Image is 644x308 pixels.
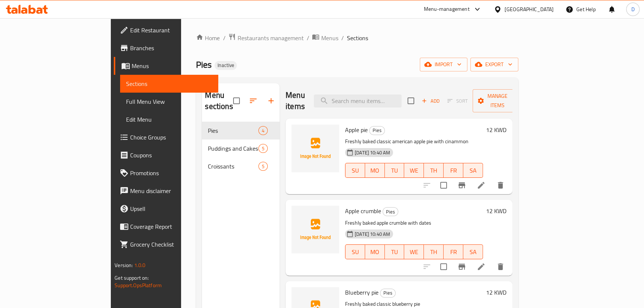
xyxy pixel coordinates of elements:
[292,125,339,172] img: Apple pie
[126,115,212,124] span: Edit Menu
[114,146,218,164] a: Coupons
[306,33,309,42] li: /
[348,165,362,176] span: SU
[130,169,212,177] span: Promotions
[114,21,218,39] a: Edit Restaurant
[486,125,506,135] h6: 12 KWD
[202,119,280,178] nav: Menu sections
[407,165,421,176] span: WE
[385,244,405,259] button: TU
[463,163,483,178] button: SA
[403,93,419,109] span: Select section
[404,163,424,178] button: WE
[314,94,402,108] input: search
[223,33,225,42] li: /
[365,163,385,178] button: MO
[259,163,267,170] span: 5
[419,95,442,107] span: Add item
[114,182,218,200] a: Menu disclaimer
[208,162,258,171] span: Croissants
[205,90,233,112] h2: Menu sections
[388,247,402,257] span: TU
[130,204,212,213] span: Upsell
[130,240,212,249] span: Grocery Checklist
[486,287,506,298] h6: 12 KWD
[436,177,451,193] span: Select to update
[347,33,368,42] span: Sections
[345,205,381,216] span: Apple crumble
[368,165,382,176] span: MO
[130,151,212,160] span: Coupons
[470,58,518,71] button: export
[479,92,516,110] span: Manage items
[486,206,506,216] h6: 12 KWD
[345,124,368,135] span: Apple pie
[208,126,258,135] span: Pies
[345,163,365,178] button: SU
[258,162,268,171] div: items
[115,280,162,290] a: Support.OpsPlatform
[114,200,218,218] a: Upsell
[463,244,483,259] button: SA
[341,33,344,42] li: /
[444,244,463,259] button: FR
[345,137,483,146] p: Freshly baked classic american apple pie with cinammon
[473,89,522,112] button: Manage items
[345,218,483,228] p: Freshly baked apple crumble with dates
[427,165,441,176] span: TH
[202,157,280,175] div: Croissants5
[453,258,471,276] button: Branch-specific-item
[477,181,486,190] a: Edit menu item
[383,208,398,216] span: Pies
[380,289,395,297] span: Pies
[312,33,338,43] a: Menus
[492,176,509,194] button: delete
[130,133,212,142] span: Choice Groups
[114,57,218,75] a: Menus
[421,97,441,105] span: Add
[262,92,280,110] button: Add section
[447,247,460,257] span: FR
[292,206,339,253] img: Apple crumble
[466,165,480,176] span: SA
[365,244,385,259] button: MO
[407,247,421,257] span: WE
[424,5,470,14] div: Menu-management
[286,90,305,112] h2: Menu items
[258,144,268,153] div: items
[368,247,382,257] span: MO
[115,260,133,270] span: Version:
[345,287,379,298] span: Blueberry pie
[114,218,218,235] a: Coverage Report
[447,165,460,176] span: FR
[120,75,218,93] a: Sections
[259,127,267,134] span: 4
[348,247,362,257] span: SU
[420,58,467,71] button: import
[114,39,218,57] a: Branches
[120,93,218,110] a: Full Menu View
[237,33,303,42] span: Restaurants management
[126,79,212,88] span: Sections
[228,33,303,43] a: Restaurants management
[258,126,268,135] div: items
[436,259,451,275] span: Select to update
[426,60,461,69] span: import
[244,92,262,110] span: Sort sections
[444,163,463,178] button: FR
[132,61,212,70] span: Menus
[115,273,149,283] span: Get support on:
[196,33,518,43] nav: breadcrumb
[352,149,393,156] span: [DATE] 10:40 AM
[631,5,634,13] span: D
[427,247,441,257] span: TH
[385,163,405,178] button: TU
[229,93,244,109] span: Select all sections
[388,165,402,176] span: TU
[130,186,212,195] span: Menu disclaimer
[383,207,398,216] div: Pies
[259,145,267,152] span: 5
[215,62,237,68] span: Inactive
